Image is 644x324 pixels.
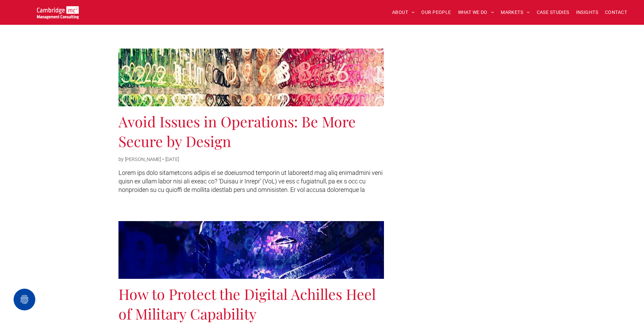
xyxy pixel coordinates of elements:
[118,157,161,162] span: by [PERSON_NAME]
[602,7,630,18] a: CONTACT
[573,7,602,18] a: INSIGHTS
[162,157,164,162] span: •
[37,6,79,19] img: Go to Homepage
[118,284,384,323] a: How to Protect the Digital Achilles Heel of Military Capability
[455,7,498,18] a: WHAT WE DO
[165,157,179,162] span: [DATE]
[389,7,418,18] a: ABOUT
[118,49,384,106] a: Binary code art installations - hundreds of numbers hanging from the ceiling
[497,7,533,18] a: MARKETS
[118,221,384,279] a: A military helmet with a cyber overlay
[533,7,573,18] a: CASE STUDIES
[118,168,384,194] div: Lorem ips dolo sitametcons adipis el se doeiusmod temporin ut laboreetd mag aliq enimadmini veni ...
[118,111,384,151] a: Avoid Issues in Operations: Be More Secure by Design
[418,7,454,18] a: OUR PEOPLE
